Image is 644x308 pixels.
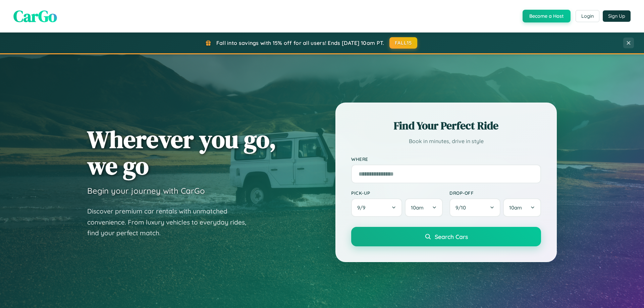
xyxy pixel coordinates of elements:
[576,10,599,22] button: Login
[509,204,522,211] span: 10am
[449,190,541,196] label: Drop-off
[351,190,443,196] label: Pick-up
[87,126,276,179] h1: Wherever you go, we go
[455,204,469,211] span: 9 / 10
[351,118,541,133] h2: Find Your Perfect Ride
[449,198,500,217] button: 9/10
[357,204,369,211] span: 9 / 9
[603,10,631,22] button: Sign Up
[216,40,384,46] span: Fall into savings with 15% off for all users! Ends [DATE] 10am PT.
[389,37,418,49] button: FALL15
[523,10,571,22] button: Become a Host
[351,156,541,162] label: Where
[435,233,468,240] span: Search Cars
[351,227,541,246] button: Search Cars
[87,206,255,239] p: Discover premium car rentals with unmatched convenience. From luxury vehicles to everyday rides, ...
[87,186,205,196] h3: Begin your journey with CarGo
[411,204,424,211] span: 10am
[351,136,541,146] p: Book in minutes, drive in style
[405,198,443,217] button: 10am
[503,198,541,217] button: 10am
[351,198,402,217] button: 9/9
[13,5,57,27] span: CarGo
